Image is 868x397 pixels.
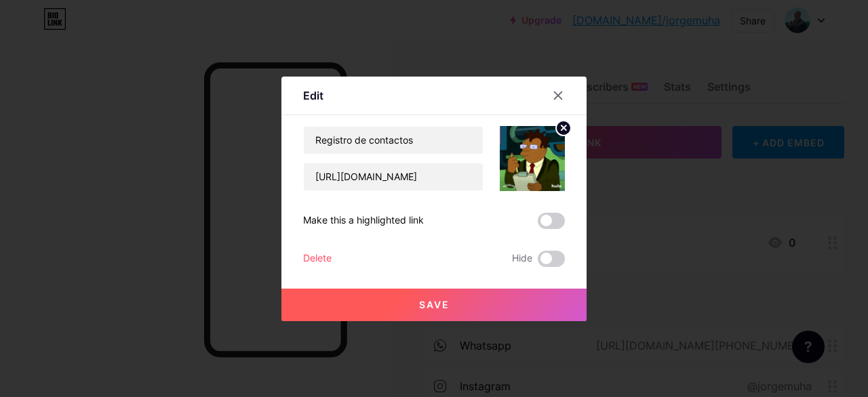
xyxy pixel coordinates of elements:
[500,126,565,191] img: link_thumbnail
[304,163,483,190] input: URL
[303,251,332,267] div: Delete
[281,289,587,321] button: Save
[419,299,450,310] span: Save
[303,213,424,229] div: Make this a highlighted link
[512,251,532,267] span: Hide
[303,87,323,104] div: Edit
[304,127,483,154] input: Title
